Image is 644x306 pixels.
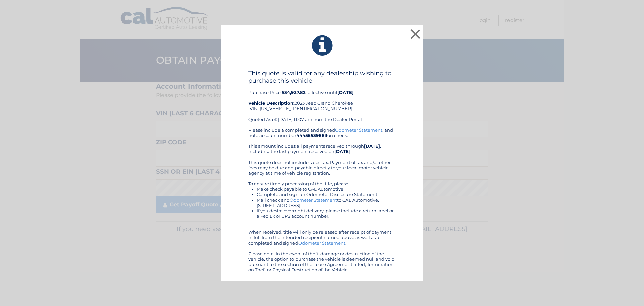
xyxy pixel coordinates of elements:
[248,70,396,127] div: Purchase Price: , effective until 2023 Jeep Grand Cherokee (VIN: [US_VEHICLE_IDENTIFICATION_NUMBE...
[248,127,396,272] div: Please include a completed and signed , and note account number on check. This amount includes al...
[298,240,345,246] a: Odometer Statement
[334,149,351,154] b: [DATE]
[257,186,396,192] li: Make check payable to CAL Automotive
[248,70,396,84] h4: This quote is valid for any dealership wishing to purchase this vehicle
[257,197,396,208] li: Mail check and to CAL Automotive, [STREET_ADDRESS]
[257,208,396,219] li: If you desire overnight delivery, please include a return label or a Fed Ex or UPS account number.
[248,100,294,106] strong: Vehicle Description:
[364,143,380,149] b: [DATE]
[337,90,354,95] b: [DATE]
[282,90,306,95] b: $34,927.82
[335,127,382,133] a: Odometer Statement
[296,133,327,138] b: 44455539883
[290,197,337,203] a: Odometer Statement
[257,192,396,197] li: Complete and sign an Odometer Disclosure Statement
[409,27,422,41] button: ×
